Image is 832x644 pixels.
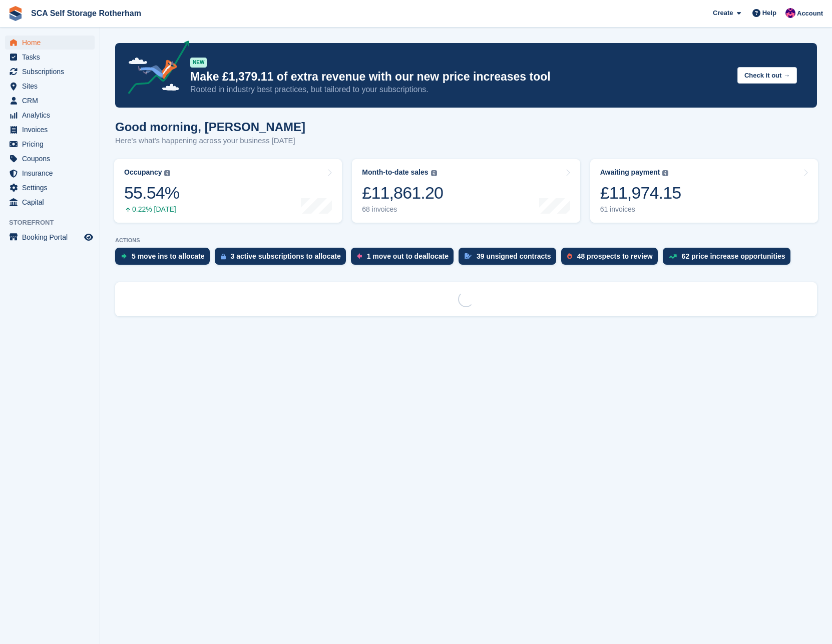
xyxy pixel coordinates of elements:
[22,50,82,64] span: Tasks
[22,166,82,180] span: Insurance
[357,253,362,259] img: move_outs_to_deallocate_icon-f764333ba52eb49d3ac5e1228854f67142a1ed5810a6f6cc68b1a99e826820c5.svg
[190,58,207,68] div: NEW
[132,252,205,260] div: 5 move ins to allocate
[5,152,95,166] a: menu
[737,67,797,84] button: Check it out →
[83,231,95,243] a: Preview store
[22,36,82,50] span: Home
[5,195,95,209] a: menu
[577,252,653,260] div: 48 prospects to review
[22,152,82,166] span: Coupons
[27,5,145,22] a: SCA Self Storage Rotherham
[124,168,162,177] div: Occupancy
[5,181,95,195] a: menu
[5,166,95,180] a: menu
[797,9,823,19] span: Account
[8,6,23,21] img: stora-icon-8386f47178a22dfd0bd8f6a31ec36ba5ce8667c1dd55bd0f319d3a0aa187defe.svg
[477,252,551,260] div: 39 unsigned contracts
[459,248,561,270] a: 39 unsigned contracts
[590,159,818,223] a: Awaiting payment £11,974.15 61 invoices
[5,230,95,244] a: menu
[663,248,795,270] a: 62 price increase opportunities
[5,65,95,79] a: menu
[190,70,729,84] p: Make £1,379.11 of extra revenue with our new price increases tool
[114,159,342,223] a: Occupancy 55.54% 0.22% [DATE]
[22,137,82,151] span: Pricing
[662,170,668,176] img: icon-info-grey-7440780725fd019a000dd9b08b2336e03edf1995a4989e88bcd33f0948082b44.svg
[5,36,95,50] a: menu
[115,248,215,270] a: 5 move ins to allocate
[600,168,660,177] div: Awaiting payment
[367,252,449,260] div: 1 move out to deallocate
[5,50,95,64] a: menu
[362,205,443,214] div: 68 invoices
[5,94,95,108] a: menu
[561,248,663,270] a: 48 prospects to review
[121,253,127,259] img: move_ins_to_allocate_icon-fdf77a2bb77ea45bf5b3d319d69a93e2d87916cf1d5bf7949dd705db3b84f3ca.svg
[115,135,305,147] p: Here's what's happening across your business [DATE]
[215,248,351,270] a: 3 active subscriptions to allocate
[124,205,179,214] div: 0.22% [DATE]
[22,123,82,137] span: Invoices
[115,237,817,244] p: ACTIONS
[190,84,729,95] p: Rooted in industry best practices, but tailored to your subscriptions.
[5,137,95,151] a: menu
[362,168,428,177] div: Month-to-date sales
[5,79,95,93] a: menu
[600,205,681,214] div: 61 invoices
[22,94,82,108] span: CRM
[22,181,82,195] span: Settings
[669,254,677,259] img: price_increase_opportunities-93ffe204e8149a01c8c9dc8f82e8f89637d9d84a8eef4429ea346261dce0b2c0.svg
[22,195,82,209] span: Capital
[431,170,437,176] img: icon-info-grey-7440780725fd019a000dd9b08b2336e03edf1995a4989e88bcd33f0948082b44.svg
[9,218,100,228] span: Storefront
[785,8,795,18] img: Sam Chapman
[351,248,459,270] a: 1 move out to deallocate
[22,65,82,79] span: Subscriptions
[682,252,785,260] div: 62 price increase opportunities
[22,79,82,93] span: Sites
[352,159,580,223] a: Month-to-date sales £11,861.20 68 invoices
[5,123,95,137] a: menu
[124,183,179,203] div: 55.54%
[762,8,776,18] span: Help
[713,8,733,18] span: Create
[115,120,305,134] h1: Good morning, [PERSON_NAME]
[600,183,681,203] div: £11,974.15
[5,108,95,122] a: menu
[164,170,170,176] img: icon-info-grey-7440780725fd019a000dd9b08b2336e03edf1995a4989e88bcd33f0948082b44.svg
[567,253,572,259] img: prospect-51fa495bee0391a8d652442698ab0144808aea92771e9ea1ae160a38d050c398.svg
[465,253,472,259] img: contract_signature_icon-13c848040528278c33f63329250d36e43548de30e8caae1d1a13099fd9432cc5.svg
[221,253,226,260] img: active_subscription_to_allocate_icon-d502201f5373d7db506a760aba3b589e785aa758c864c3986d89f69b8ff3...
[362,183,443,203] div: £11,861.20
[22,230,82,244] span: Booking Portal
[22,108,82,122] span: Analytics
[231,252,341,260] div: 3 active subscriptions to allocate
[120,41,190,98] img: price-adjustments-announcement-icon-8257ccfd72463d97f412b2fc003d46551f7dbcb40ab6d574587a9cd5c0d94...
